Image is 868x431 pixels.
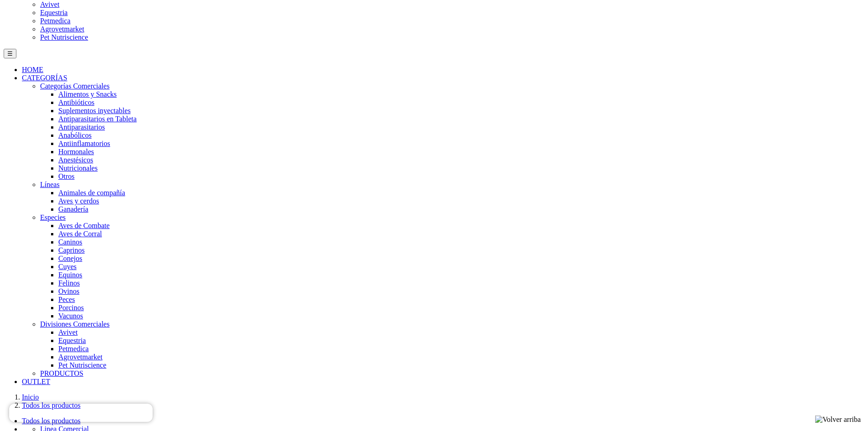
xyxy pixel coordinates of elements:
[58,189,125,197] a: Animales de compañía
[58,99,94,106] a: Antibióticos
[58,246,85,254] a: Caprinos
[58,140,110,147] a: Antiinflamatorios
[58,156,93,164] a: Anestésicos
[58,230,102,238] a: Aves de Corral
[58,254,82,262] a: Conejos
[40,25,84,33] a: Agrovetmarket
[58,172,75,180] a: Otros
[22,378,50,385] a: OUTLET
[58,123,105,131] a: Antiparasitarios
[58,222,110,229] a: Aves de Combate
[58,205,88,213] a: Ganadería
[58,263,77,270] a: Cuyes
[40,82,109,90] a: Categorías Comerciales
[58,271,82,279] a: Equinos
[58,164,98,172] a: Nutricionales
[40,0,59,8] a: Avivet
[40,181,60,188] a: Líneas
[22,66,43,73] a: HOME
[58,304,84,312] a: Porcinos
[58,296,75,303] a: Peces
[58,90,117,98] a: Alimentos y Snacks
[40,320,109,328] a: Divisiones Comerciales
[58,197,99,205] a: Aves y cerdos
[815,415,861,424] img: Volver arriba
[58,353,103,361] a: Agrovetmarket
[58,107,131,114] a: Suplementos inyectables
[40,213,66,221] a: Especies
[58,345,89,353] a: Petmedica
[22,401,81,409] a: Todos los productos
[58,131,92,139] a: Anabólicos
[58,312,83,320] a: Vacunos
[9,404,153,422] iframe: Brevo live chat
[58,115,137,123] a: Antiparasitarios en Tableta
[58,361,106,369] a: Pet Nutriscience
[58,238,82,246] a: Caninos
[4,49,16,58] button: ☰
[58,328,77,336] a: Avivet
[22,74,67,82] a: CATEGORÍAS
[40,9,67,16] a: Equestria
[58,148,94,156] a: Hormonales
[58,337,86,344] a: Equestria
[22,393,39,401] a: Inicio
[40,33,88,41] a: Pet Nutriscience
[40,17,71,25] a: Petmedica
[40,369,83,377] a: PRODUCTOS
[58,279,80,287] a: Felinos
[58,287,79,295] a: Ovinos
